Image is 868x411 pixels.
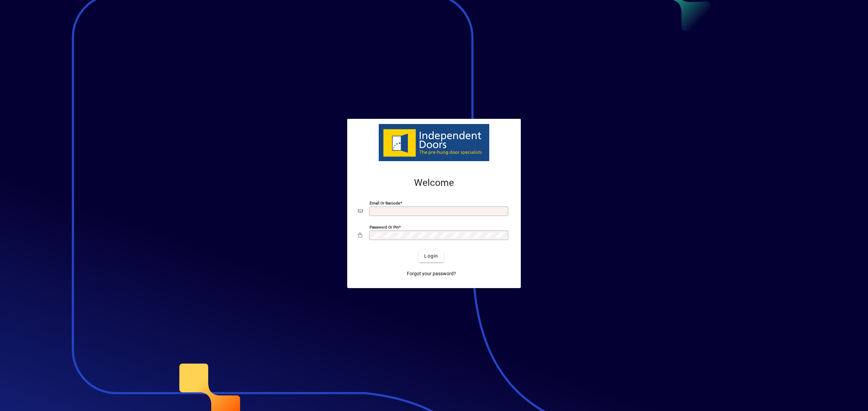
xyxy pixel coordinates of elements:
mat-label: Password or Pin [370,224,399,229]
mat-label: Email or Barcode [370,200,400,205]
span: Login [424,253,438,260]
span: Forgot your password? [407,270,456,277]
a: Forgot your password? [404,268,459,280]
h2: Welcome [358,177,510,189]
button: Login [419,250,443,262]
